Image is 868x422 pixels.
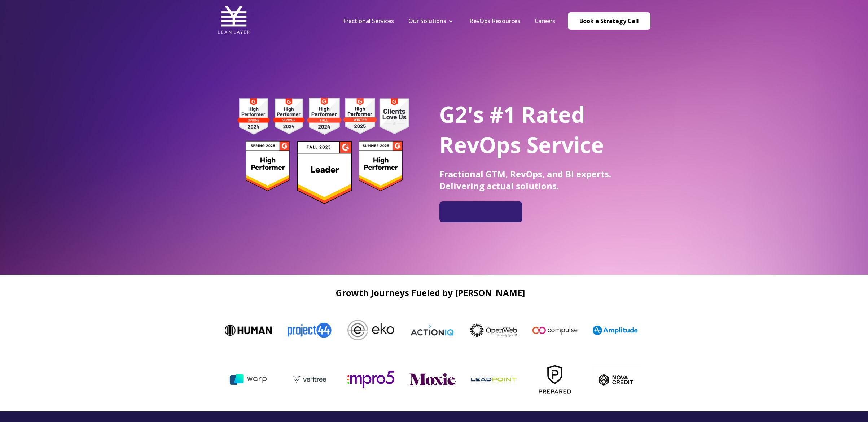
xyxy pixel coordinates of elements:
[532,356,579,403] img: Prepared-Logo
[285,318,332,342] img: Project44
[469,17,520,25] a: RevOps Resources
[592,326,639,335] img: Amplitude
[343,17,394,25] a: Fractional Services
[439,100,604,160] span: G2's #1 Rated RevOps Service
[287,369,334,390] img: veritree
[471,356,518,403] img: leadpoint
[408,324,455,336] img: ActionIQ
[409,373,456,385] img: moxie
[443,204,519,219] iframe: Embedded CTA
[531,318,578,343] img: Compulse
[568,12,650,30] a: Book a Strategy Call
[218,288,643,297] h2: Growth Journeys Fueled by [PERSON_NAME]
[224,325,271,336] img: Human
[225,96,421,206] img: g2 badges
[336,17,562,25] div: Navigation Menu
[225,370,272,389] img: warp ai
[535,17,555,25] a: Careers
[347,320,394,340] img: Eko
[469,323,516,337] img: OpenWeb
[218,4,250,36] img: Lean Layer Logo
[348,371,395,387] img: mpro5
[408,17,446,25] a: Our Solutions
[593,366,640,392] img: nova_c
[439,168,611,192] span: Fractional GTM, RevOps, and BI experts. Delivering actual solutions.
